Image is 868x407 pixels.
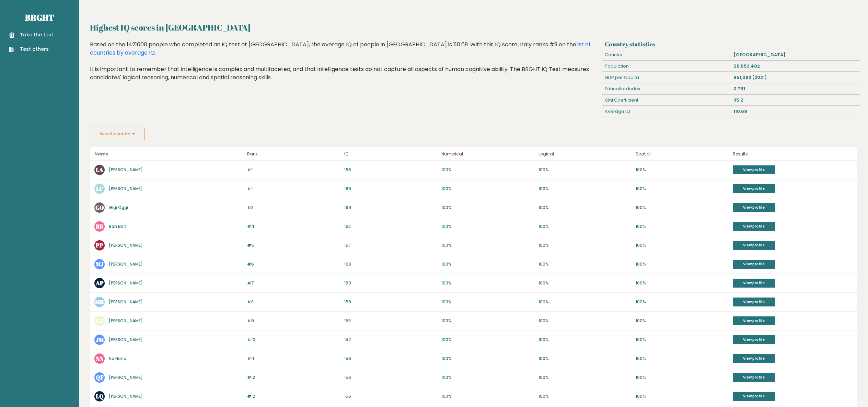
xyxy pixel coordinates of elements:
[733,150,853,158] p: Results
[344,356,437,362] p: 156
[247,393,340,399] p: #12
[9,31,53,38] a: Take the test
[731,95,860,106] div: 35.2
[733,203,775,212] a: View profile
[247,374,340,381] p: #12
[94,151,108,157] b: Name
[344,374,437,381] p: 156
[344,280,437,286] p: 160
[441,337,534,343] p: 100%
[344,393,437,399] p: 156
[441,374,534,381] p: 100%
[539,318,632,324] p: 100%
[96,317,103,325] text: LB
[90,40,600,92] div: Based on the 1421600 people who completed an IQ test at [GEOGRAPHIC_DATA], the average IQ of peop...
[602,83,731,94] div: Education Index
[344,186,437,192] p: 166
[109,356,126,361] a: No Nono
[109,393,143,399] a: [PERSON_NAME]
[636,280,729,286] p: 100%
[731,106,860,117] div: 110.69
[539,150,632,158] p: Logical
[539,356,632,362] p: 100%
[96,260,104,268] text: MJ
[733,354,775,363] a: View profile
[731,49,860,60] div: [GEOGRAPHIC_DATA]
[247,186,340,192] p: #1
[344,242,437,248] p: 161
[344,205,437,211] p: 164
[733,392,775,401] a: View profile
[247,223,340,230] p: #4
[109,186,143,191] a: [PERSON_NAME]
[539,167,632,173] p: 100%
[733,222,775,231] a: View profile
[539,299,632,305] p: 100%
[95,298,104,306] text: MR
[733,316,775,325] a: View profile
[441,186,534,192] p: 100%
[247,318,340,324] p: #9
[95,279,104,287] text: AP
[344,223,437,230] p: 162
[636,337,729,343] p: 100%
[605,40,857,48] h3: Country statistics
[441,261,534,267] p: 100%
[247,150,340,158] p: Rank
[109,261,143,267] a: [PERSON_NAME]
[90,40,591,57] a: list of countries by average IQ
[441,393,534,399] p: 100%
[344,261,437,267] p: 160
[96,185,103,193] text: LF
[247,299,340,305] p: #8
[247,261,340,267] p: #6
[247,356,340,362] p: #11
[96,392,104,400] text: LQ
[636,318,729,324] p: 100%
[733,260,775,269] a: View profile
[9,46,53,53] a: Test others
[733,279,775,288] a: View profile
[344,337,437,343] p: 157
[539,374,632,381] p: 100%
[109,223,126,229] a: Bah Boh
[636,261,729,267] p: 100%
[344,318,437,324] p: 158
[539,223,632,230] p: 100%
[109,318,143,324] a: [PERSON_NAME]
[731,61,860,72] div: 58,853,482
[539,280,632,286] p: 100%
[539,205,632,211] p: 100%
[733,184,775,193] a: View profile
[96,166,103,174] text: LA
[95,241,103,249] text: PP
[109,167,143,173] a: [PERSON_NAME]
[733,241,775,250] a: View profile
[247,242,340,248] p: #5
[441,150,534,158] p: Numerical
[636,242,729,248] p: 100%
[247,337,340,343] p: #10
[602,61,731,72] div: Population
[96,373,104,381] text: QF
[90,128,145,140] button: Select country
[733,335,775,344] a: View profile
[96,336,104,344] text: JM
[95,203,104,211] text: GO
[636,299,729,305] p: 100%
[636,205,729,211] p: 100%
[636,356,729,362] p: 100%
[636,150,729,158] p: Spatial
[441,280,534,286] p: 100%
[247,280,340,286] p: #7
[636,167,729,173] p: 100%
[109,299,143,305] a: [PERSON_NAME]
[109,374,143,380] a: [PERSON_NAME]
[441,223,534,230] p: 100%
[636,223,729,230] p: 100%
[636,374,729,381] p: 100%
[602,72,731,83] div: GDP per Capita
[96,354,104,362] text: NN
[602,106,731,117] div: Average IQ
[441,242,534,248] p: 100%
